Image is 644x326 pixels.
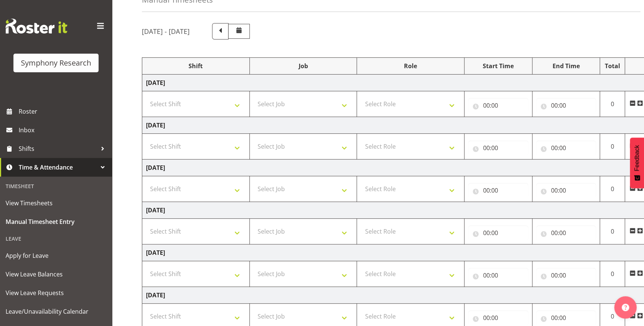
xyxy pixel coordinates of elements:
[468,61,528,70] div: Start Time
[600,176,625,202] td: 0
[468,98,528,113] input: Click to select...
[536,140,596,155] input: Click to select...
[6,19,67,34] img: Rosterit website logo
[536,268,596,283] input: Click to select...
[6,197,106,209] span: View Timesheets
[468,183,528,198] input: Click to select...
[142,27,190,35] h5: [DATE] - [DATE]
[468,310,528,325] input: Click to select...
[2,302,110,321] a: Leave/Unavailability Calendar
[536,225,596,240] input: Click to select...
[6,287,106,298] span: View Leave Requests
[19,124,108,136] span: Inbox
[19,162,97,173] span: Time & Attendance
[253,61,353,70] div: Job
[634,145,640,171] span: Feedback
[536,183,596,198] input: Click to select...
[19,106,108,117] span: Roster
[2,178,110,194] div: Timesheet
[2,231,110,246] div: Leave
[536,98,596,113] input: Click to select...
[2,246,110,265] a: Apply for Leave
[536,310,596,325] input: Click to select...
[6,250,106,261] span: Apply for Leave
[468,268,528,283] input: Click to select...
[468,140,528,155] input: Click to select...
[622,304,629,311] img: help-xxl-2.png
[361,61,460,70] div: Role
[604,61,621,70] div: Total
[19,143,97,154] span: Shifts
[2,284,110,302] a: View Leave Requests
[600,219,625,244] td: 0
[630,137,644,188] button: Feedback - Show survey
[536,61,596,70] div: End Time
[600,261,625,287] td: 0
[468,225,528,240] input: Click to select...
[2,212,110,231] a: Manual Timesheet Entry
[6,306,106,317] span: Leave/Unavailability Calendar
[6,269,106,280] span: View Leave Balances
[600,91,625,117] td: 0
[6,216,106,227] span: Manual Timesheet Entry
[600,134,625,159] td: 0
[2,265,110,284] a: View Leave Balances
[21,57,91,69] div: Symphony Research
[146,61,246,70] div: Shift
[2,194,110,212] a: View Timesheets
